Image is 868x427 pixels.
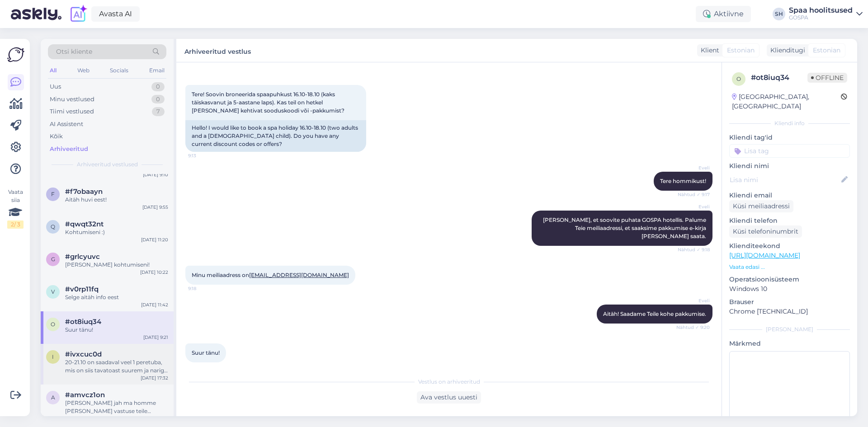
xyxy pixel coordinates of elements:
[50,95,94,104] div: Minu vestlused
[732,92,841,111] div: [GEOGRAPHIC_DATA], [GEOGRAPHIC_DATA]
[65,391,105,399] span: #amvcz1on
[91,6,140,22] a: Avasta AI
[147,65,166,76] div: Email
[50,145,88,154] div: Arhiveeritud
[141,236,168,243] div: [DATE] 11:20
[65,253,100,261] span: #grlcyuvc
[727,46,755,55] span: Estonian
[807,73,847,83] span: Offline
[65,261,168,269] div: [PERSON_NAME] kohtumiseni!
[77,160,138,169] span: Arhiveeritud vestlused
[543,216,708,239] span: [PERSON_NAME], et soovite puhata GOSPA hotellis. Palume Teie meiliaadressi, et saaksime pakkumise...
[417,391,481,404] div: Ava vestlus uuesti
[418,378,480,386] span: Vestlus on arhiveeritud
[676,191,710,198] span: Nähtud ✓ 9:17
[660,178,706,184] span: Tere hommikust!
[52,353,54,360] span: i
[65,196,168,204] div: Aitäh huvi eest!
[188,152,222,159] span: 9:13
[729,325,850,333] div: [PERSON_NAME]
[143,334,168,341] div: [DATE] 9:21
[729,216,850,225] p: Kliendi telefon
[767,46,805,55] div: Klienditugi
[48,65,58,76] div: All
[65,228,168,236] div: Kohtumiseni :)
[50,82,61,91] div: Uus
[729,161,850,171] p: Kliendi nimi
[729,284,850,294] p: Windows 10
[51,223,55,230] span: q
[65,293,168,301] div: Selge aitäh info eest
[192,349,220,356] span: Suur tänu!
[7,188,24,229] div: Vaata siia
[751,72,807,83] div: # ot8iuq34
[7,46,24,63] img: Askly Logo
[141,375,168,381] div: [DATE] 17:32
[729,225,802,238] div: Küsi telefoninumbrit
[676,246,710,253] span: Nähtud ✓ 9:18
[56,47,92,56] span: Otsi kliente
[789,14,853,21] div: GOSPA
[729,251,800,259] a: [URL][DOMAIN_NAME]
[729,119,850,127] div: Kliendi info
[188,285,222,292] span: 9:18
[141,301,168,308] div: [DATE] 11:42
[789,7,853,14] div: Spaa hoolitsused
[108,65,130,76] div: Socials
[65,350,102,358] span: #ivxcuc0d
[65,188,103,196] span: #f7obaayn
[65,326,168,334] div: Suur tänu!
[729,297,850,307] p: Brauser
[729,307,850,316] p: Chrome [TECHNICAL_ID]
[65,220,104,228] span: #qwqt32nt
[729,339,850,348] p: Märkmed
[151,95,165,104] div: 0
[143,171,168,178] div: [DATE] 9:10
[75,65,91,76] div: Web
[51,256,55,263] span: g
[729,200,793,212] div: Küsi meiliaadressi
[789,7,863,21] a: Spaa hoolitsusedGOSPA
[69,5,88,23] img: explore-ai
[813,46,840,55] span: Estonian
[141,415,168,422] div: [DATE] 16:10
[7,221,24,229] div: 2 / 3
[192,272,349,278] span: Minu meiliaadress on
[50,107,94,116] div: Tiimi vestlused
[697,46,719,55] div: Klient
[142,204,168,211] div: [DATE] 9:55
[729,263,850,271] p: Vaata edasi ...
[188,363,222,370] span: 9:21
[603,310,706,317] span: Aitäh! Saadame Teile kohe pakkumise.
[140,269,168,276] div: [DATE] 10:22
[50,120,83,129] div: AI Assistent
[184,44,251,56] label: Arhiveeritud vestlus
[65,358,168,375] div: 20-21.10 on saadaval veel 1 peretuba, mis on siis tavatoast suurem ja nariga laste jaoks. Peretoa...
[729,275,850,284] p: Operatsioonisüsteem
[152,107,165,116] div: 7
[773,8,785,20] div: SH
[65,285,99,293] span: #v0rp11fq
[192,91,344,114] span: Tere! Soovin broneerida spaapuhkust 16.10-18.10 (kaks täiskasvanut ja 5-aastane laps). Kas teil o...
[51,191,55,197] span: f
[729,133,850,142] p: Kliendi tag'id
[676,164,710,171] span: Eveli
[51,321,55,328] span: o
[736,75,741,82] span: o
[249,272,349,278] a: [EMAIL_ADDRESS][DOMAIN_NAME]
[729,144,850,158] input: Lisa tag
[676,297,710,304] span: Eveli
[676,324,710,331] span: Nähtud ✓ 9:20
[696,6,751,22] div: Aktiivne
[50,132,63,141] div: Kõik
[730,175,840,185] input: Lisa nimi
[51,394,55,401] span: a
[729,191,850,200] p: Kliendi email
[151,82,165,91] div: 0
[65,318,101,326] span: #ot8iuq34
[729,241,850,251] p: Klienditeekond
[676,203,710,210] span: Eveli
[185,120,366,152] div: Hello! I would like to book a spa holiday 16.10-18.10 (two adults and a [DEMOGRAPHIC_DATA] child)...
[51,288,55,295] span: v
[65,399,168,415] div: [PERSON_NAME] jah ma homme [PERSON_NAME] vastuse teile [PERSON_NAME]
